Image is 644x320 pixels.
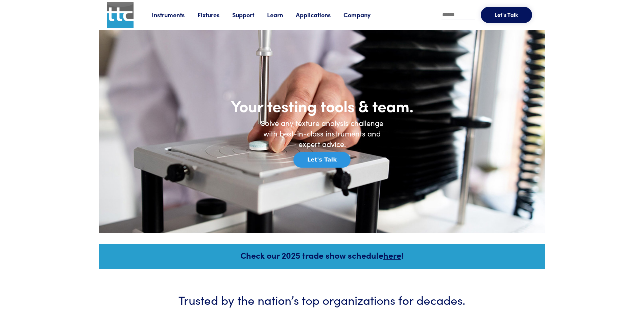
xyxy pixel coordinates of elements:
a: Support [232,10,267,19]
a: Instruments [152,10,197,19]
a: here [383,249,401,261]
a: Fixtures [197,10,232,19]
a: Learn [267,10,296,19]
img: ttc_logo_1x1_v1.0.png [107,2,134,28]
button: Let's Talk [481,7,532,23]
h5: Check our 2025 trade show schedule ! [108,249,536,261]
a: Company [343,10,383,19]
h1: Your testing tools & team. [187,96,457,115]
a: Applications [296,10,343,19]
h6: Solve any texture analysis challenge with best-in-class instruments and expert advice. [255,118,390,149]
h3: Trusted by the nation’s top organizations for decades. [119,291,525,308]
button: Let's Talk [293,152,351,168]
